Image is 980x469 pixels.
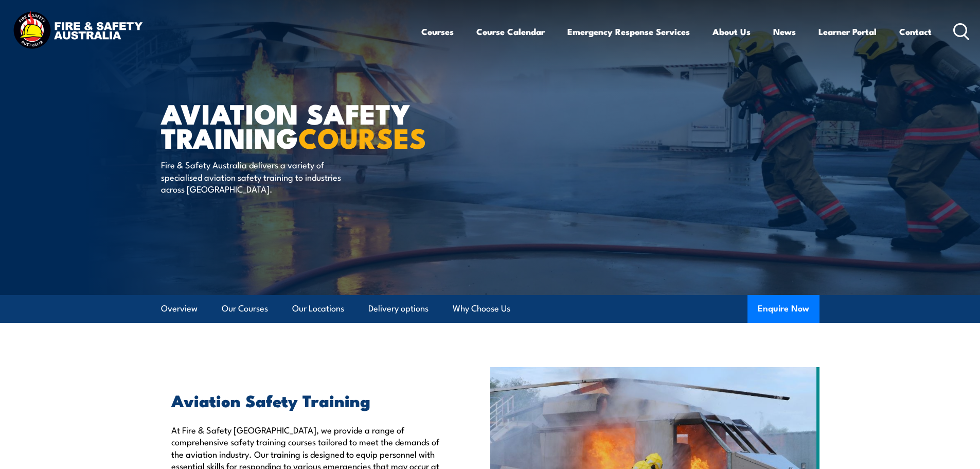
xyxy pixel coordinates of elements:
a: About Us [712,18,751,45]
a: Why Choose Us [453,295,510,322]
a: Our Courses [222,295,268,322]
a: Learner Portal [818,18,877,45]
a: Courses [421,18,454,45]
h1: AVIATION SAFETY TRAINING [161,101,415,149]
a: Overview [161,295,198,322]
button: Enquire Now [747,295,819,323]
p: Fire & Safety Australia delivers a variety of specialised aviation safety training to industries ... [161,159,349,195]
a: Our Locations [292,295,344,322]
h2: Aviation Safety Training [171,393,443,407]
a: Contact [899,18,932,45]
a: Delivery options [368,295,429,322]
a: Emergency Response Services [567,18,690,45]
a: News [773,18,796,45]
strong: COURSES [298,115,426,158]
a: Course Calendar [476,18,545,45]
